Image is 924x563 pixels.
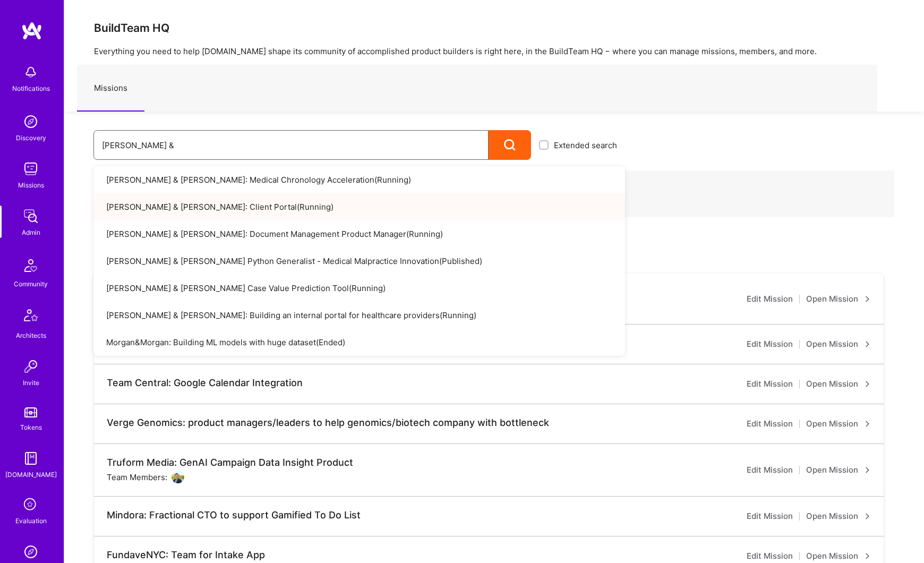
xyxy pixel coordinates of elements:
[21,495,41,515] i: icon SelectionTeam
[747,417,793,430] a: Edit Mission
[12,83,50,94] div: Notifications
[20,62,41,83] img: bell
[93,275,625,302] a: [PERSON_NAME] & [PERSON_NAME] Case Value Prediction Tool(Running)
[806,510,871,523] a: Open Mission
[865,467,871,473] i: icon ArrowRight
[18,304,44,330] img: Architects
[806,378,871,390] a: Open Mission
[107,377,303,389] div: Team Central: Google Calendar Integration
[865,381,871,387] i: icon ArrowRight
[747,293,793,305] a: Edit Mission
[747,510,793,523] a: Edit Mission
[107,417,549,429] div: Verge Genomics: product managers/leaders to help genomics/biotech company with bottleneck
[172,471,184,483] img: User Avatar
[865,296,871,302] i: icon ArrowRight
[747,338,793,351] a: Edit Mission
[806,417,871,430] a: Open Mission
[107,457,353,468] div: Truform Media: GenAI Campaign Data Insight Product
[22,227,40,238] div: Admin
[20,158,41,180] img: teamwork
[20,356,41,377] img: Invite
[14,278,48,289] div: Community
[15,515,47,526] div: Evaluation
[16,330,46,341] div: Architects
[102,132,480,159] input: What type of mission are you looking for?
[865,421,871,427] i: icon ArrowRight
[806,464,871,476] a: Open Mission
[865,553,871,559] i: icon ArrowRight
[93,166,625,193] a: [PERSON_NAME] & [PERSON_NAME]: Medical Chronology Acceleration(Running)
[107,549,265,561] div: FundaveNYC: Team for Intake App
[16,132,46,143] div: Discovery
[20,541,41,562] img: Admin Search
[23,377,39,388] div: Invite
[93,220,625,248] a: [PERSON_NAME] & [PERSON_NAME]: Document Management Product Manager(Running)
[865,341,871,347] i: icon ArrowRight
[5,469,57,480] div: [DOMAIN_NAME]
[504,139,516,151] i: icon Search
[806,550,871,562] a: Open Mission
[94,21,894,35] h3: BuildTeam HQ
[747,378,793,390] a: Edit Mission
[93,302,625,329] a: [PERSON_NAME] & [PERSON_NAME]: Building an internal portal for healthcare providers(Running)
[18,180,44,191] div: Missions
[77,65,144,112] a: Missions
[94,46,894,57] p: Everything you need to help [DOMAIN_NAME] shape its community of accomplished product builders is...
[20,206,41,227] img: admin teamwork
[806,338,871,351] a: Open Mission
[554,140,617,151] span: Extended search
[107,509,361,521] div: Mindora: Fractional CTO to support Gamified To Do List
[107,471,184,483] div: Team Members:
[93,193,625,220] a: [PERSON_NAME] & [PERSON_NAME]: Client Portal(Running)
[18,253,44,278] img: Community
[21,21,42,40] img: logo
[93,248,625,275] a: [PERSON_NAME] & [PERSON_NAME] Python Generalist - Medical Malpractice Innovation(Published)
[747,550,793,562] a: Edit Mission
[20,111,41,132] img: discovery
[20,448,41,469] img: guide book
[24,407,37,417] img: tokens
[93,329,625,356] a: Morgan&Morgan: Building ML models with huge dataset(Ended)
[747,464,793,476] a: Edit Mission
[865,513,871,519] i: icon ArrowRight
[806,293,871,305] a: Open Mission
[20,422,42,433] div: Tokens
